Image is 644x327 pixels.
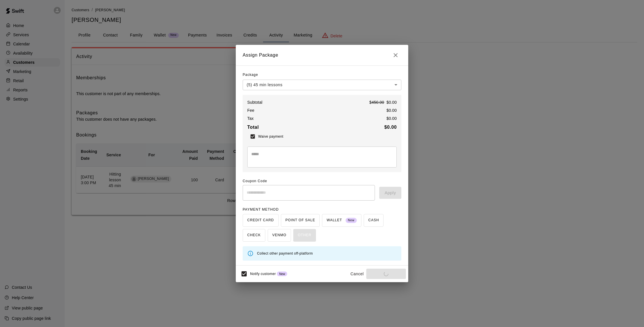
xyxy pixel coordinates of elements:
b: $ 0.00 [384,125,397,130]
p: Subtotal [247,99,262,105]
span: PAYMENT METHOD [243,207,279,211]
p: $ 0.00 [386,107,397,113]
span: Coupon Code [243,177,401,186]
button: Close [390,49,401,61]
span: Notify customer [250,272,276,276]
span: Package [243,70,258,80]
h2: Assign Package [236,45,408,66]
div: (5) 45 min lessons [243,80,401,90]
span: 450.00 [371,100,384,105]
span: Collect other payment off-platform [257,251,313,255]
span: Waive payment [258,134,283,139]
span: $0.00 [386,100,397,105]
button: Cancel [348,269,366,279]
span: New [277,272,287,276]
p: $ 0.00 [386,116,397,121]
p: Fee [247,107,254,113]
p: $ [369,99,397,105]
p: Tax [247,116,254,121]
b: Total [247,125,259,130]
